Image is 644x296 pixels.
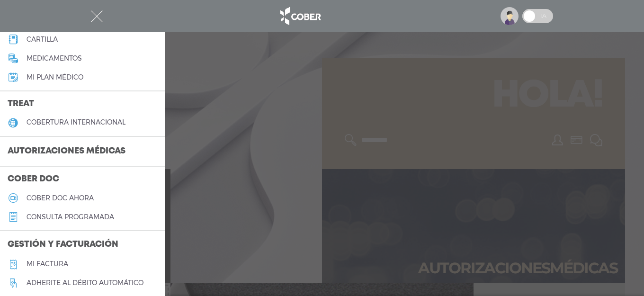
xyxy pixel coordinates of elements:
[501,7,519,25] img: profile-placeholder.svg
[275,5,325,27] img: logo_cober_home-white.png
[27,213,114,221] h5: consulta programada
[27,54,82,63] h5: medicamentos
[27,260,68,268] h5: Mi factura
[27,118,125,126] h5: cobertura internacional
[27,73,83,81] h5: Mi plan médico
[27,36,58,44] h5: cartilla
[27,279,143,287] h5: Adherite al débito automático
[91,10,103,22] img: Cober_menu-close-white.svg
[27,194,94,202] h5: Cober doc ahora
